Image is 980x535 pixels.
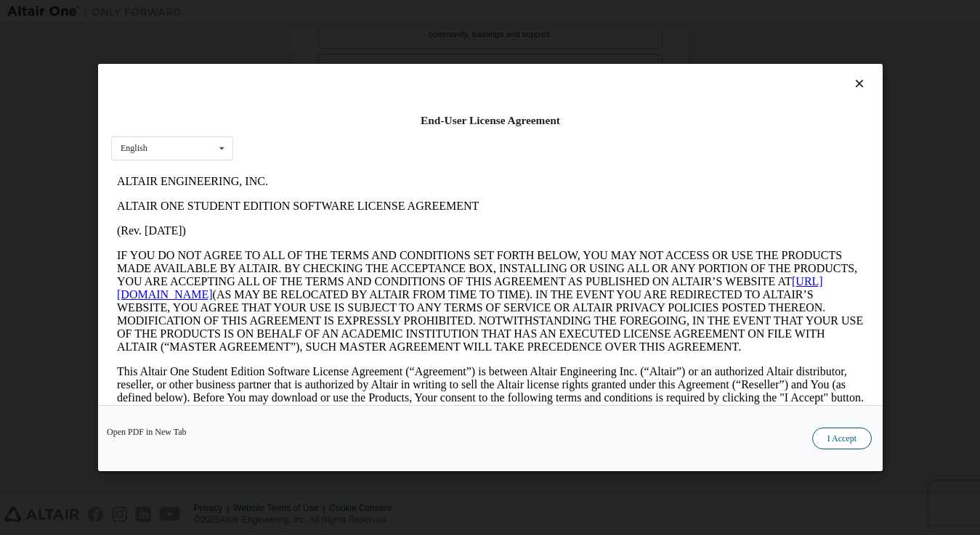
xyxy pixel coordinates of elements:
[6,6,753,19] p: ALTAIR ENGINEERING, INC.
[111,113,870,128] div: End-User License Agreement
[6,30,753,44] p: ALTAIR ONE STUDENT EDITION SOFTWARE LICENSE AGREEMENT
[6,80,753,184] p: IF YOU DO NOT AGREE TO ALL OF THE TERMS AND CONDITIONS SET FORTH BELOW, YOU MAY NOT ACCESS OR USE...
[811,428,871,449] button: I Accept
[121,144,147,153] div: English
[6,106,712,131] a: [URL][DOMAIN_NAME]
[6,196,753,248] p: This Altair One Student Edition Software License Agreement (“Agreement”) is between Altair Engine...
[6,55,753,68] p: (Rev. [DATE])
[107,428,187,436] a: Open PDF in New Tab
